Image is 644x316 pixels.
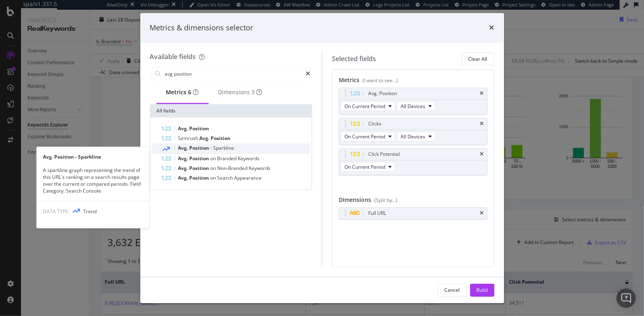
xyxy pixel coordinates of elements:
div: Build [477,286,488,293]
div: Avg. Position - Sparkline [36,153,149,160]
span: Branded [217,155,238,162]
span: Position [190,125,209,132]
div: Metrics [339,76,488,88]
div: modal [140,13,504,303]
div: Clicks [368,120,381,128]
button: Clear All [462,53,494,66]
div: (I want to see...) [363,77,398,84]
span: All Devices [401,133,425,140]
span: On Current Period [344,103,385,110]
div: Dimensions [218,89,262,97]
div: brand label [188,89,192,97]
div: Available fields [150,53,196,62]
div: Click Potential [368,151,400,159]
span: Appearance [234,175,262,182]
div: Selected fields [332,54,376,64]
span: 6 [188,89,192,96]
div: Avg. PositiontimesOn Current PeriodAll Devices [339,88,488,115]
input: Search by field name [164,68,306,80]
div: A sparkline graph representing the trend of this URL's ranking on a search results page over the ... [36,167,149,195]
div: Metrics [166,89,199,97]
span: Avg. [178,165,190,172]
div: Avg. Position [368,90,397,98]
span: Position [211,135,231,142]
span: Position [190,175,211,182]
span: Keywords [238,155,260,162]
div: times [480,152,484,157]
span: Avg. [178,175,190,182]
span: Avg. [200,135,211,142]
span: Position [190,145,211,152]
span: on [211,175,217,182]
div: times [480,91,484,96]
div: (Split by...) [374,197,397,204]
div: Click PotentialtimesOn Current Period [339,148,488,176]
span: 3 [252,89,255,96]
span: Non-Branded [217,165,249,172]
button: Build [470,284,494,297]
span: Sparkline [213,145,234,152]
div: times [480,211,484,216]
div: Full URLtimes [339,208,488,220]
span: Semrush [178,135,200,142]
span: All Devices [401,103,425,110]
div: Full URL [368,210,386,218]
button: Cancel [438,284,467,297]
div: All fields [150,105,312,118]
button: All Devices [397,102,435,111]
span: Avg. [178,145,190,152]
div: brand label [252,89,255,97]
button: On Current Period [341,162,395,172]
span: Search [217,175,234,182]
div: ClickstimesOn Current PeriodAll Devices [339,118,488,145]
span: On Current Period [344,133,385,140]
span: Avg. [178,125,190,132]
div: Dimensions [339,196,488,208]
span: Keywords [249,165,271,172]
span: on [211,165,217,172]
div: Open Intercom Messenger [617,288,636,308]
div: times [490,23,494,33]
span: - [211,145,213,152]
button: On Current Period [341,132,395,142]
span: Position [190,165,211,172]
span: on [211,155,217,162]
button: On Current Period [341,102,395,111]
div: Metrics & dimensions selector [150,23,253,33]
span: Position [190,155,211,162]
button: All Devices [397,132,435,142]
div: times [480,122,484,127]
div: Cancel [445,286,460,293]
span: Avg. [178,155,190,162]
div: Clear All [469,55,488,62]
span: On Current Period [344,163,385,170]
